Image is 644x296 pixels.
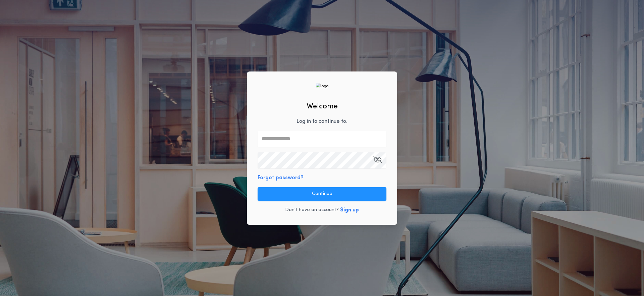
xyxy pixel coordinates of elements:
button: Continue [258,187,386,201]
img: logo [316,83,328,89]
button: Forgot password? [258,174,304,182]
p: Don't have an account? [285,207,339,213]
p: Log in to continue to . [297,117,347,126]
button: Sign up [340,206,359,214]
h2: Welcome [307,101,338,112]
